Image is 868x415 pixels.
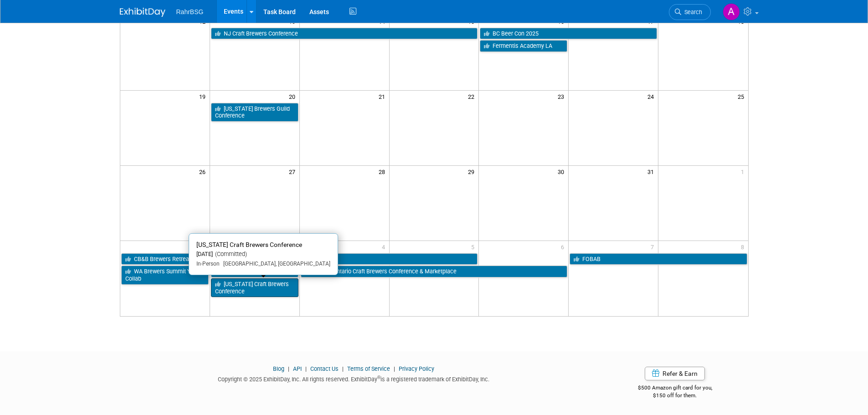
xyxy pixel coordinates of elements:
span: 25 [737,91,748,102]
span: 29 [467,166,478,177]
a: FOBAB [570,253,747,265]
a: NJ Craft Brewers Conference [211,28,478,40]
span: [GEOGRAPHIC_DATA], [GEOGRAPHIC_DATA] [220,261,330,267]
span: 1 [740,166,748,177]
span: 4 [381,241,389,252]
a: CB&B Brewers Retreat [121,253,478,265]
span: 6 [560,241,568,252]
div: [DATE] [196,251,330,258]
a: Terms of Service [347,365,390,372]
a: Blog [273,365,284,372]
span: 30 [557,166,568,177]
span: 22 [467,91,478,102]
span: 26 [198,166,210,177]
span: 27 [288,166,299,177]
a: Refer & Earn [645,367,705,380]
span: | [303,365,309,372]
a: OCBC - Ontario Craft Brewers Conference & Marketplace [301,266,568,277]
span: In-Person [196,261,220,267]
span: 20 [288,91,299,102]
a: Fermentis Academy LA [480,40,567,52]
span: 5 [470,241,478,252]
span: 23 [557,91,568,102]
span: [US_STATE] Craft Brewers Conference [196,241,302,248]
a: BC Beer Con 2025 [480,28,657,40]
a: Contact Us [310,365,339,372]
span: | [391,365,397,372]
span: 28 [378,166,389,177]
sup: ® [377,375,380,380]
img: ExhibitDay [120,8,165,17]
a: Search [669,4,711,20]
a: API [293,365,302,372]
a: WA Brewers Summit YCH Collab [121,266,209,284]
img: Ashley Grotewold [723,3,740,20]
a: [US_STATE] Craft Brewers Conference [211,278,298,297]
span: 21 [378,91,389,102]
span: 31 [647,166,658,177]
div: $500 Amazon gift card for you, [601,378,749,399]
span: | [286,365,292,372]
span: 19 [198,91,210,102]
span: Search [681,9,702,15]
div: $150 off for them. [601,392,749,400]
span: 7 [650,241,658,252]
span: | [340,365,346,372]
a: [US_STATE] Brewers Guild Conference [211,103,298,122]
span: RahrBSG [176,8,204,15]
span: (Committed) [213,251,247,257]
a: Privacy Policy [399,365,434,372]
div: Copyright © 2025 ExhibitDay, Inc. All rights reserved. ExhibitDay is a registered trademark of Ex... [120,373,588,384]
span: 24 [647,91,658,102]
span: 8 [740,241,748,252]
